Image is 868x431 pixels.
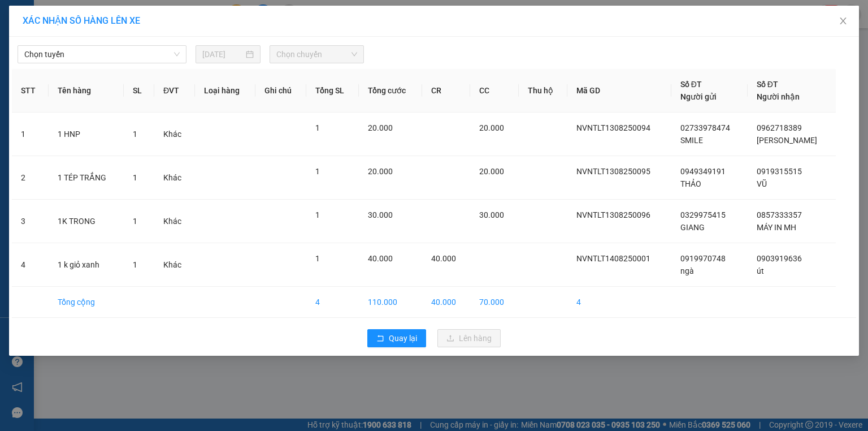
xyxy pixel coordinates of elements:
[49,113,124,156] td: 1 HNP
[757,80,778,89] span: Số ĐT
[680,266,694,275] span: ngà
[6,81,276,111] div: [PERSON_NAME] [PERSON_NAME]
[437,329,501,347] button: uploadLên hàng
[49,287,124,318] td: Tổng cộng
[757,179,767,188] span: VŨ
[368,123,393,132] span: 20.000
[49,156,124,200] td: 1 TÉP TRẮNG
[195,69,255,113] th: Loại hàng
[680,167,726,176] span: 0949349191
[757,254,802,263] span: 0903919636
[255,69,306,113] th: Ghi chú
[49,243,124,287] td: 1 k giỏ xanh
[519,69,568,113] th: Thu hộ
[680,210,726,219] span: 0329975415
[839,16,848,25] span: close
[12,243,49,287] td: 4
[154,243,195,287] td: Khác
[479,167,504,176] span: 20.000
[133,260,137,269] span: 1
[422,287,471,318] td: 40.000
[133,173,137,182] span: 1
[757,92,800,101] span: Người nhận
[315,167,320,176] span: 1
[422,69,471,113] th: CR
[470,287,519,318] td: 70.000
[12,200,49,243] td: 3
[315,210,320,219] span: 1
[567,69,671,113] th: Mã GD
[827,6,859,37] button: Close
[376,334,384,343] span: rollback
[133,217,137,226] span: 1
[389,332,417,344] span: Quay lại
[49,200,124,243] td: 1K TRONG
[12,156,49,200] td: 2
[680,136,703,145] span: SMILE
[680,223,705,232] span: GIANG
[154,69,195,113] th: ĐVT
[49,69,124,113] th: Tên hàng
[12,69,49,113] th: STT
[202,48,244,61] input: 14/08/2025
[24,46,180,63] span: Chọn tuyến
[576,123,650,132] span: NVNTLT1308250094
[567,287,671,318] td: 4
[133,130,137,139] span: 1
[359,69,422,113] th: Tổng cước
[757,123,802,132] span: 0962718389
[576,254,650,263] span: NVNTLT1408250001
[757,223,796,232] span: MÁY IN MH
[479,123,504,132] span: 20.000
[757,167,802,176] span: 0919315515
[680,123,730,132] span: 02733978474
[680,254,726,263] span: 0919970748
[60,54,223,74] text: NVNTLT1408250001
[368,254,393,263] span: 40.000
[470,69,519,113] th: CC
[359,287,422,318] td: 110.000
[576,210,650,219] span: NVNTLT1308250096
[124,69,154,113] th: SL
[23,15,140,26] span: XÁC NHẬN SỐ HÀNG LÊN XE
[154,113,195,156] td: Khác
[680,92,717,101] span: Người gửi
[680,80,702,89] span: Số ĐT
[757,210,802,219] span: 0857333357
[368,210,393,219] span: 30.000
[154,156,195,200] td: Khác
[154,200,195,243] td: Khác
[276,46,358,63] span: Chọn chuyến
[479,210,504,219] span: 30.000
[757,266,764,275] span: út
[315,123,320,132] span: 1
[431,254,456,263] span: 40.000
[367,329,426,347] button: rollbackQuay lại
[576,167,650,176] span: NVNTLT1308250095
[757,136,817,145] span: [PERSON_NAME]
[368,167,393,176] span: 20.000
[680,179,701,188] span: THẢO
[306,69,359,113] th: Tổng SL
[12,113,49,156] td: 1
[315,254,320,263] span: 1
[306,287,359,318] td: 4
